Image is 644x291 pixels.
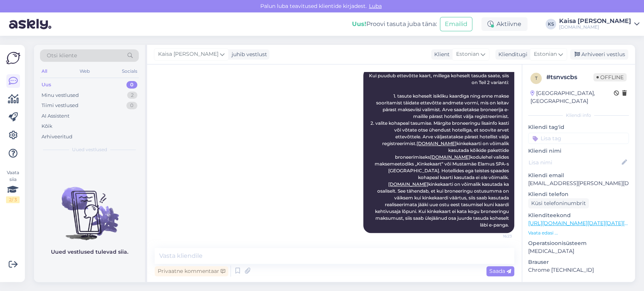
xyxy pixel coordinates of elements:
[495,51,527,58] div: Klienditugi
[528,123,629,131] p: Kliendi tag'id
[481,17,527,31] div: Aktiivne
[529,158,620,167] input: Lisa nimi
[34,173,145,241] img: No chats
[430,154,470,160] a: [DOMAIN_NAME]
[47,52,77,60] span: Otsi kliente
[431,51,450,58] div: Klient
[155,266,228,276] div: Privaatne kommentaar
[528,133,629,144] input: Lisa tag
[352,20,366,28] b: Uus!
[440,17,472,31] button: Emailid
[489,268,511,274] span: Saada
[534,50,557,58] span: Estonian
[41,123,52,130] div: Kõik
[41,92,79,99] div: Minu vestlused
[78,66,91,76] div: Web
[41,102,78,109] div: Tiimi vestlused
[120,66,139,76] div: Socials
[535,75,538,81] span: t
[530,89,614,105] div: [GEOGRAPHIC_DATA], [GEOGRAPHIC_DATA]
[6,169,20,203] div: Vaata siia
[528,172,629,179] p: Kliendi email
[126,102,137,109] div: 0
[126,81,137,89] div: 0
[417,141,456,146] a: [DOMAIN_NAME]
[546,73,593,82] div: # tsnvscbs
[528,190,629,198] p: Kliendi telefon
[72,146,107,153] span: Uued vestlused
[127,92,137,99] div: 2
[528,266,629,274] p: Chrome [TECHNICAL_ID]
[41,112,69,120] div: AI Assistent
[51,248,128,256] p: Uued vestlused tulevad siia.
[388,181,428,187] a: [DOMAIN_NAME]
[229,51,267,58] div: juhib vestlust
[367,3,384,9] span: Luba
[528,247,629,255] p: [MEDICAL_DATA]
[158,50,218,58] span: Kaisa [PERSON_NAME]
[484,233,512,239] span: 16:23
[559,24,631,30] div: [DOMAIN_NAME]
[528,239,629,247] p: Operatsioonisüsteem
[570,49,628,60] div: Arhiveeri vestlus
[593,73,627,81] span: Offline
[41,81,51,89] div: Uus
[528,198,589,208] div: Küsi telefoninumbrit
[6,51,20,65] img: Askly Logo
[528,211,629,219] p: Klienditeekond
[6,196,20,203] div: 2 / 3
[352,20,437,29] div: Proovi tasuta juba täna:
[528,230,629,236] p: Vaata edasi ...
[546,19,556,29] div: KS
[559,18,631,24] div: Kaisa [PERSON_NAME]
[40,66,49,76] div: All
[456,50,479,58] span: Estonian
[528,282,629,288] div: [PERSON_NAME]
[528,112,629,119] div: Kliendi info
[369,73,510,228] span: Kui puudub ettevõtte kaart, millega koheselt tasuda saate, siis on Teil 2 varianti: 1. tasute koh...
[559,18,639,30] a: Kaisa [PERSON_NAME][DOMAIN_NAME]
[528,179,629,187] p: [EMAIL_ADDRESS][PERSON_NAME][DOMAIN_NAME]
[41,133,72,141] div: Arhiveeritud
[528,147,629,155] p: Kliendi nimi
[528,258,629,266] p: Brauser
